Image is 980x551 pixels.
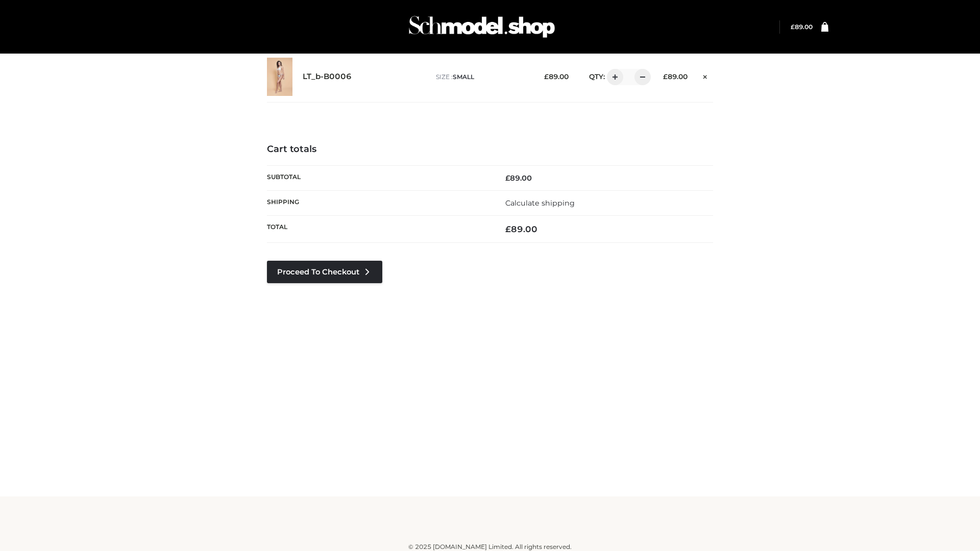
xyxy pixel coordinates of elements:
th: Subtotal [267,165,490,190]
h4: Cart totals [267,144,713,155]
a: LT_b-B0006 [303,72,352,82]
p: size : [436,72,528,82]
th: Shipping [267,190,490,215]
bdi: 89.00 [663,72,688,81]
a: Remove this item [698,69,713,82]
a: £89.00 [791,23,813,31]
span: £ [505,224,511,234]
a: Proceed to Checkout [267,261,382,283]
span: £ [791,23,795,31]
th: Total [267,216,490,243]
span: £ [544,72,549,81]
bdi: 89.00 [505,173,532,183]
span: £ [505,173,510,183]
bdi: 89.00 [791,23,813,31]
span: SMALL [453,73,474,81]
div: QTY: [579,69,647,85]
a: Calculate shipping [505,198,575,208]
span: £ [663,72,668,81]
img: Schmodel Admin 964 [405,7,558,47]
bdi: 89.00 [505,224,537,234]
bdi: 89.00 [544,72,569,81]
